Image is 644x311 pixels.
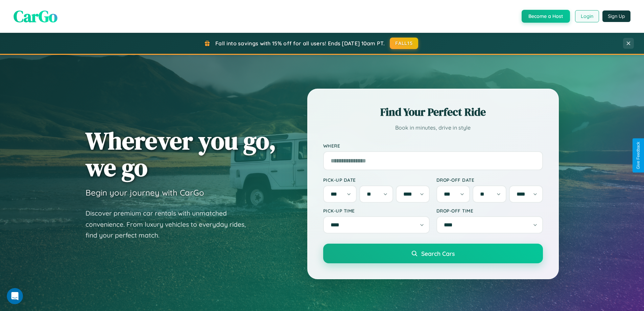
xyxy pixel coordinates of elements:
h2: Find Your Perfect Ride [323,105,543,119]
label: Pick-up Time [323,208,430,214]
p: Book in minutes, drive in style [323,123,543,133]
p: Discover premium car rentals with unmatched convenience. From luxury vehicles to everyday rides, ... [86,208,255,241]
button: Sign Up [602,10,630,22]
button: Login [575,10,599,22]
h1: Wherever you go, we go [86,127,276,181]
span: Fall into savings with 15% off for all users! Ends [DATE] 10am PT. [215,40,385,47]
h3: Begin your journey with CarGo [86,187,204,198]
label: Drop-off Date [436,177,543,183]
iframe: Intercom live chat [7,288,23,304]
button: Become a Host [522,10,570,23]
button: FALL15 [390,38,418,49]
span: CarGo [14,5,57,27]
button: Search Cars [323,244,543,263]
div: Give Feedback [636,142,641,169]
span: Search Cars [421,250,455,257]
label: Drop-off Time [436,208,543,214]
label: Pick-up Date [323,177,430,183]
label: Where [323,143,543,149]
